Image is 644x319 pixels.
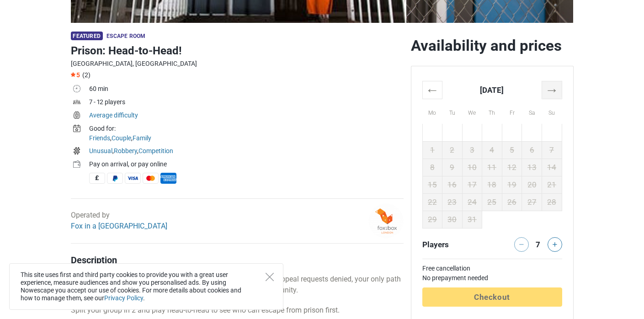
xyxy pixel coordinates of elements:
a: Competition [138,147,173,154]
a: Unusual [89,147,112,154]
th: Fr [502,99,522,124]
td: 11 [482,159,502,176]
th: Th [482,99,502,124]
td: 20 [522,176,542,193]
span: PayPal [107,173,123,184]
td: 25 [482,193,502,211]
td: 21 [542,176,562,193]
span: Featured [71,32,103,40]
span: Escape room [106,33,145,39]
th: Sa [522,99,542,124]
a: Fox in a [GEOGRAPHIC_DATA] [71,222,167,230]
td: 19 [502,176,522,193]
span: 5 [71,71,80,79]
h1: Prison: Head-to-Head! [71,43,404,59]
td: 2 [442,141,463,159]
img: 9fe8593a8a330607l.png [368,203,404,239]
td: 16 [442,176,463,193]
td: , , [89,123,404,145]
td: 29 [422,211,442,228]
a: Family [133,134,151,142]
td: 15 [422,176,442,193]
div: Pay on arrival, or pay online [89,159,404,169]
td: 10 [462,159,482,176]
span: (2) [82,71,90,79]
p: Split your group in 2 and play head-to-head to see who can escape from prison first. [71,305,404,316]
th: Mo [422,99,442,124]
th: [DATE] [442,81,542,99]
div: 7 [532,237,543,250]
td: 26 [502,193,522,211]
td: 22 [422,193,442,211]
td: 3 [462,141,482,159]
td: 8 [422,159,442,176]
span: American Express [160,173,176,184]
a: Couple [112,134,131,142]
div: Operated by [71,210,167,232]
td: Free cancellation [422,264,562,273]
th: We [462,99,482,124]
th: ← [422,81,442,99]
td: 23 [442,193,463,211]
a: Friends [89,134,110,142]
td: 27 [522,193,542,211]
td: 28 [542,193,562,211]
span: Visa [125,173,141,184]
td: 18 [482,176,502,193]
td: 1 [422,141,442,159]
div: This site uses first and third party cookies to provide you with a great user experience, measure... [9,263,283,310]
td: 60 min [89,83,404,96]
td: 5 [502,141,522,159]
div: Good for: [89,124,404,133]
a: Privacy Policy [104,294,143,302]
td: 4 [482,141,502,159]
th: Tu [442,99,463,124]
a: Average difficulty [89,112,138,119]
td: 31 [462,211,482,228]
td: 7 - 12 players [89,96,404,110]
div: [GEOGRAPHIC_DATA], [GEOGRAPHIC_DATA] [71,59,404,69]
td: 30 [442,211,463,228]
td: 24 [462,193,482,211]
td: 14 [542,159,562,176]
h2: Availability and prices [411,37,574,55]
td: , , [89,145,404,159]
a: Robbery [114,147,137,154]
td: 17 [462,176,482,193]
img: Star [71,72,75,77]
td: 12 [502,159,522,176]
td: 9 [442,159,463,176]
button: Close [266,273,274,281]
span: Cash [89,173,105,184]
td: 7 [542,141,562,159]
th: Su [542,99,562,124]
span: MasterCard [143,173,159,184]
th: → [542,81,562,99]
td: No prepayment needed [422,273,562,283]
td: 13 [522,159,542,176]
h4: Description [71,255,404,266]
td: 6 [522,141,542,159]
div: Players [419,237,492,252]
